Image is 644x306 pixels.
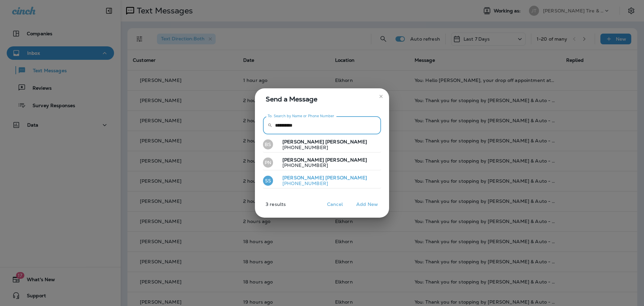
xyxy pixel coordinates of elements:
span: [PERSON_NAME] [325,175,367,181]
button: BS[PERSON_NAME] [PERSON_NAME][PHONE_NUMBER] [263,137,381,152]
button: close [376,91,386,102]
p: [PHONE_NUMBER] [277,145,367,150]
span: [PERSON_NAME] [325,157,367,163]
p: [PHONE_NUMBER] [277,181,367,186]
label: To: Search by Name or Phone Number [268,114,334,119]
p: [PHONE_NUMBER] [277,163,367,168]
span: [PERSON_NAME] [282,139,324,145]
button: PN[PERSON_NAME] [PERSON_NAME][PHONE_NUMBER] [263,155,381,171]
span: [PERSON_NAME] [282,175,324,181]
button: Add New [353,199,381,210]
span: [PERSON_NAME] [325,139,367,145]
p: 3 results [252,202,286,212]
span: [PERSON_NAME] [282,157,324,163]
span: Send a Message [266,94,381,104]
button: SS[PERSON_NAME] [PERSON_NAME][PHONE_NUMBER] [263,173,381,188]
div: PN [263,158,273,168]
div: SS [263,176,273,186]
div: BS [263,139,273,149]
button: Cancel [322,199,347,210]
